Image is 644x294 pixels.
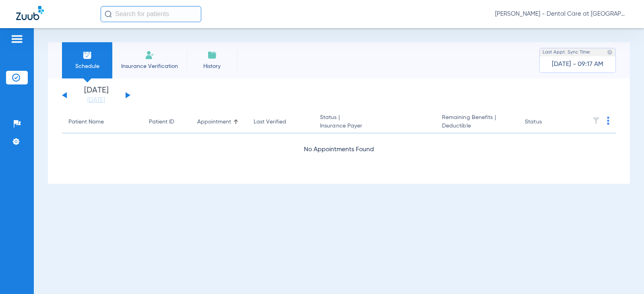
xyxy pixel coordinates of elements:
[552,60,603,68] span: [DATE] - 09:17 AM
[101,6,201,22] input: Search for patients
[149,118,174,126] div: Patient ID
[607,49,613,55] img: last sync help info
[72,96,120,104] a: [DATE]
[254,118,286,126] div: Last Verified
[495,10,628,18] span: [PERSON_NAME] - Dental Care at [GEOGRAPHIC_DATA]
[442,122,512,130] span: Deductible
[68,62,106,70] span: Schedule
[207,50,217,60] img: History
[16,6,44,20] img: Zuub Logo
[197,118,231,126] div: Appointment
[314,111,436,134] th: Status |
[68,118,104,126] div: Patient Name
[145,50,155,60] img: Manual Insurance Verification
[149,118,184,126] div: Patient ID
[62,145,616,155] div: No Appointments Found
[320,122,429,130] span: Insurance Payer
[436,111,518,134] th: Remaining Benefits |
[607,117,609,125] img: group-dot-blue.svg
[10,34,23,44] img: hamburger-icon
[543,48,591,56] span: Last Appt. Sync Time:
[72,86,120,104] li: [DATE]
[193,62,231,70] span: History
[68,118,136,126] div: Patient Name
[83,50,92,60] img: Schedule
[518,111,573,134] th: Status
[592,117,600,125] img: filter.svg
[118,62,181,70] span: Insurance Verification
[105,10,112,18] img: Search Icon
[197,118,241,126] div: Appointment
[254,118,307,126] div: Last Verified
